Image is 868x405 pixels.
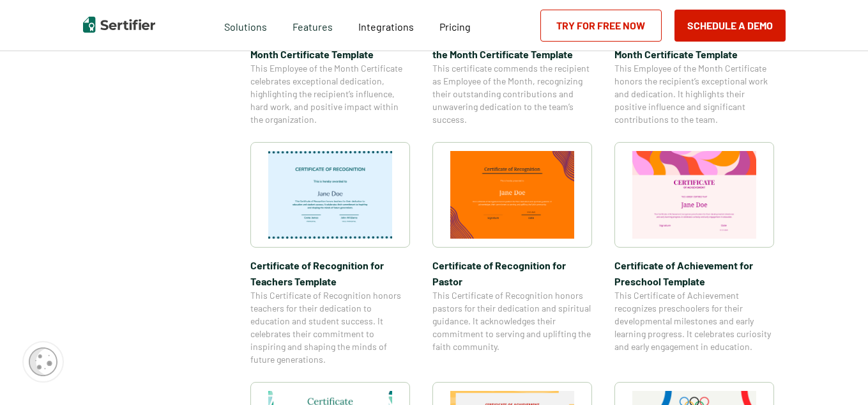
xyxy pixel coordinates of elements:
span: This Employee of the Month Certificate honors the recipient’s exceptional work and dedication. It... [614,62,774,126]
img: Certificate of Recognition for Teachers Template [268,151,392,239]
span: This Certificate of Achievement recognizes preschoolers for their developmental milestones and ea... [614,289,774,353]
span: This Certificate of Recognition honors teachers for their dedication to education and student suc... [250,289,410,366]
img: Sertifier | Digital Credentialing Platform [83,17,155,33]
a: Try for Free Now [540,10,662,42]
iframe: Chat Widget [804,344,868,405]
a: Certificate of Achievement for Preschool TemplateCertificate of Achievement for Preschool Templat... [614,142,774,366]
a: Integrations [358,17,414,33]
img: Certificate of Achievement for Preschool Template [632,151,756,239]
span: Certificate of Recognition for Pastor [432,257,592,289]
a: Certificate of Recognition for Teachers TemplateCertificate of Recognition for Teachers TemplateT... [250,142,410,366]
a: Pricing [439,17,471,33]
img: Cookie Popup Icon [29,347,57,376]
img: Certificate of Recognition for Pastor [450,151,574,239]
span: Features [293,17,333,33]
span: This Certificate of Recognition honors pastors for their dedication and spiritual guidance. It ac... [432,289,592,353]
span: Solutions [224,17,267,33]
button: Schedule a Demo [674,10,786,42]
span: This Employee of the Month Certificate celebrates exceptional dedication, highlighting the recipi... [250,62,410,126]
span: Integrations [358,20,414,33]
span: This certificate commends the recipient as Employee of the Month, recognizing their outstanding c... [432,62,592,126]
span: Certificate of Achievement for Preschool Template [614,257,774,289]
span: Certificate of Recognition for Teachers Template [250,257,410,289]
a: Certificate of Recognition for PastorCertificate of Recognition for PastorThis Certificate of Rec... [432,142,592,366]
span: Pricing [439,20,471,33]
